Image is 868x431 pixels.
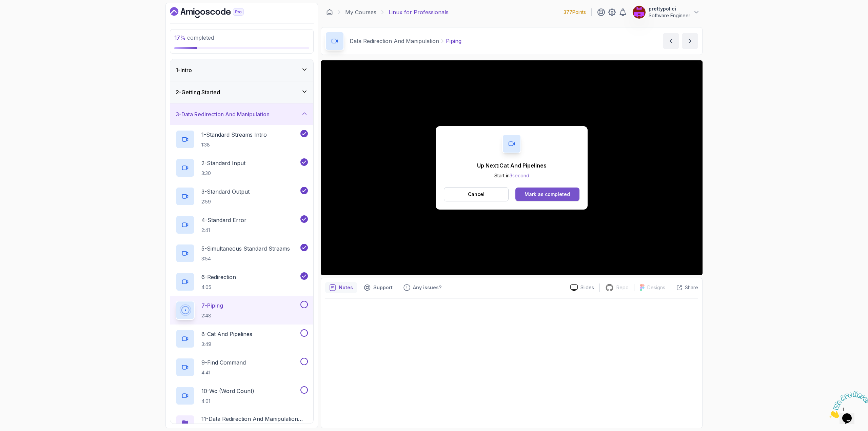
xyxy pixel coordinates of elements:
p: Data Redirection And Manipulation [350,37,439,45]
span: completed [174,34,214,41]
p: 3:49 [201,341,252,348]
button: next content [682,33,698,49]
button: 3-Standard Output2:59 [176,187,308,206]
p: 8 - Cat And Pipelines [201,330,252,338]
p: 7 - Piping [201,301,223,310]
p: 3:54 [201,255,290,262]
h3: 3 - Data Redirection And Manipulation [176,110,270,118]
span: 17 % [174,34,186,41]
button: Feedback button [399,282,446,293]
p: Support [373,284,393,291]
button: user profile imageprettypoliciSoftware Engineer [632,5,700,19]
p: 10 - Wc (Word Count) [201,387,254,395]
p: 4:01 [201,398,254,405]
p: 2:59 [201,198,250,205]
p: Linux for Professionals [389,8,449,16]
button: notes button [325,282,357,293]
a: Slides [565,284,599,291]
p: 2 - Standard Input [201,159,245,167]
button: 8-Cat And Pipelines3:49 [176,329,308,348]
h3: 2 - Getting Started [176,88,220,96]
a: Dashboard [170,7,259,18]
p: 4:41 [201,369,246,376]
img: user profile image [633,6,646,19]
img: Chat attention grabber [3,3,45,30]
button: 5-Simultaneous Standard Streams3:54 [176,244,308,263]
p: Designs [647,284,665,291]
button: Support button [360,282,397,293]
a: My Courses [345,8,376,16]
button: 9-Find Command4:41 [176,358,308,377]
p: 11 - Data Redirection and Manipulation Quiz [201,415,308,423]
p: Piping [446,37,461,45]
button: Mark as completed [515,188,579,201]
button: 10-Wc (Word Count)4:01 [176,386,308,405]
button: 3-Data Redirection And Manipulation [170,103,313,125]
p: Slides [580,284,594,291]
button: 2-Getting Started [170,81,313,103]
button: 1-Intro [170,59,313,81]
p: 2:41 [201,227,246,234]
p: Cancel [468,191,485,198]
button: 2-Standard Input3:30 [176,158,308,177]
h3: 1 - Intro [176,66,192,74]
button: 1-Standard Streams Intro1:38 [176,130,308,149]
p: Notes [339,284,353,291]
p: 4 - Standard Error [201,216,246,224]
p: 4:05 [201,284,236,291]
p: 3:30 [201,170,245,177]
button: previous content [663,33,679,49]
p: 1 - Standard Streams Intro [201,131,267,139]
span: 3 second [510,173,529,178]
button: 6-Redirection4:05 [176,272,308,291]
p: Software Engineer [649,12,690,19]
p: Start in [477,172,547,179]
button: 7-Piping2:48 [176,301,308,320]
p: Share [685,284,698,291]
p: 2:48 [201,312,223,319]
iframe: chat widget [826,389,868,421]
p: 6 - Redirection [201,273,236,281]
button: 4-Standard Error2:41 [176,215,308,234]
div: Mark as completed [525,191,570,198]
p: 5 - Simultaneous Standard Streams [201,244,290,253]
button: Cancel [444,187,509,201]
button: Share [671,284,698,291]
p: prettypolici [649,5,690,12]
p: Up Next: Cat And Pipelines [477,161,547,170]
p: 377 Points [564,9,586,16]
a: Dashboard [326,9,333,16]
p: Repo [616,284,629,291]
iframe: 7 - Piping [321,60,703,275]
p: Any issues? [413,284,441,291]
span: 1 [3,3,5,8]
p: 3 - Standard Output [201,188,250,196]
p: 9 - Find Command [201,358,246,367]
p: 1:38 [201,141,267,148]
